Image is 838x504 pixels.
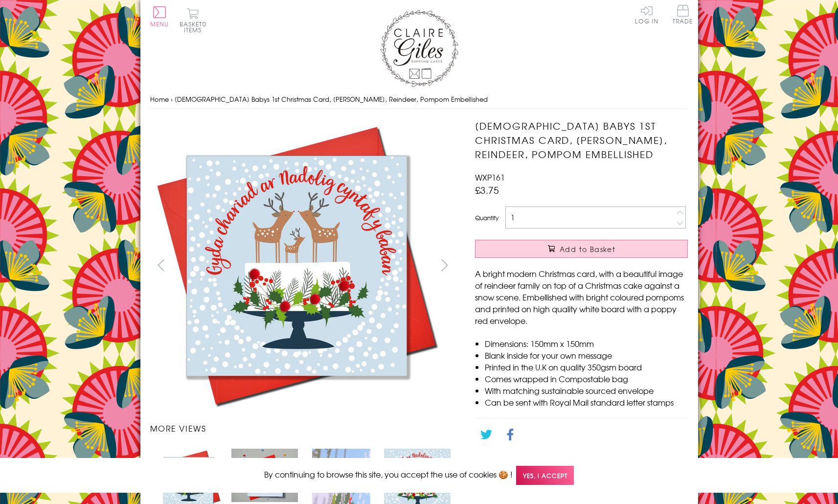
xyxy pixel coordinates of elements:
h1: [DEMOGRAPHIC_DATA] Babys 1st Christmas Card, [PERSON_NAME], Reindeer, Pompom Embellished [475,119,688,161]
li: Blank inside for your own message [485,349,688,361]
span: Yes, I accept [516,466,574,485]
img: Claire Giles Greetings Cards [380,10,458,87]
span: Add to Basket [560,244,615,254]
img: Welsh Babys 1st Christmas Card, Nadolig Llawen, Reindeer, Pompom Embellished [455,119,749,354]
img: Welsh Babys 1st Christmas Card, Nadolig Llawen, Reindeer, Pompom Embellished [150,119,443,412]
li: Dimensions: 150mm x 150mm [485,338,688,349]
button: next [433,254,455,276]
img: Welsh Babys 1st Christmas Card, Nadolig Llawen, Reindeer, Pompom Embellished [231,449,298,502]
span: WXP161 [475,171,505,183]
li: Comes wrapped in Compostable bag [485,373,688,385]
span: £3.75 [475,183,499,197]
button: Menu [150,6,169,27]
span: Trade [673,5,693,24]
a: Trade [673,5,693,26]
a: Home [150,94,169,104]
nav: breadcrumbs [150,90,688,110]
a: Log In [635,5,658,24]
li: With matching sustainable sourced envelope [485,385,688,396]
label: Quantity [475,213,498,222]
span: › [171,94,173,104]
h3: More views [150,422,456,434]
button: Add to Basket [475,240,688,258]
span: 0 items [184,20,206,34]
li: Printed in the U.K on quality 350gsm board [485,361,688,373]
p: A bright modern Christmas card, with a beautiful image of reindeer family on top of a Christmas c... [475,268,688,326]
span: Menu [150,20,169,28]
span: [DEMOGRAPHIC_DATA] Babys 1st Christmas Card, [PERSON_NAME], Reindeer, Pompom Embellished [175,94,488,104]
a: Go back to the collection [483,455,578,467]
li: Can be sent with Royal Mail standard letter stamps [485,396,688,408]
button: Basket0 items [180,8,206,33]
button: prev [150,254,172,276]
